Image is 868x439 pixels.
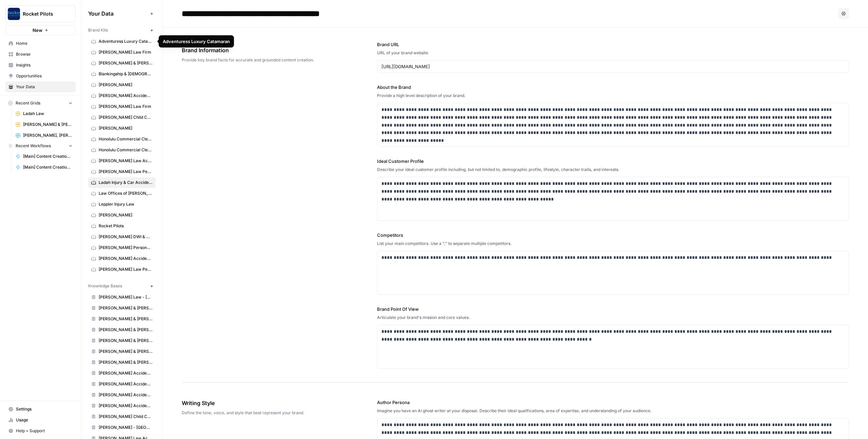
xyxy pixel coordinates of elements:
span: Ladah Injury & Car Accident Lawyers [GEOGRAPHIC_DATA] [99,179,153,186]
span: [PERSON_NAME] [99,212,153,218]
div: URL of your brand website [377,50,849,56]
span: [PERSON_NAME] Law Personal Injury & Car Accident Lawyers [99,266,153,272]
span: [PERSON_NAME] [99,125,153,131]
span: Leppler Injury Law [99,201,153,207]
span: [PERSON_NAME] & [PERSON_NAME] [US_STATE] Car Accident Lawyers [23,121,73,128]
a: Leppler Injury Law [88,199,156,210]
span: [PERSON_NAME] Law - [GEOGRAPHIC_DATA] [99,294,153,300]
span: [PERSON_NAME] Law Personal Injury & Car Accident Lawyer [99,169,153,175]
span: [PERSON_NAME] Law Firm [99,49,153,55]
span: Recent Grids [16,100,40,106]
span: Brand Kits [88,27,108,33]
span: [PERSON_NAME] Law Accident Attorneys [99,158,153,164]
a: Home [5,38,76,49]
span: [PERSON_NAME] & [PERSON_NAME] - [US_STATE] [99,338,153,344]
a: [PERSON_NAME] & [PERSON_NAME] [US_STATE] Car Accident Lawyers [13,119,76,130]
span: Opportunities [16,73,73,79]
a: Honolulu Commercial Cleaning [88,145,156,155]
a: Adventuress Luxury Catamaran [88,36,156,47]
a: [PERSON_NAME] & [PERSON_NAME] [88,346,156,357]
span: Blankingship & [DEMOGRAPHIC_DATA] [99,71,153,77]
div: Articulate your brand's mission and core values. [377,314,849,321]
label: Brand Point Of View [377,306,849,312]
span: [PERSON_NAME] Accident Attorneys - [GEOGRAPHIC_DATA] [99,392,153,398]
span: Adventuress Luxury Catamaran [99,38,153,44]
a: [PERSON_NAME] Accident Attorneys - League City [88,379,156,389]
button: Help + Support [5,425,76,436]
span: Settings [16,406,73,412]
a: Insights [5,60,76,71]
a: [PERSON_NAME] [88,123,156,134]
span: Your Data [88,9,147,18]
span: Knowledge Bases [88,283,122,289]
a: [PERSON_NAME] Accident Attorneys - [GEOGRAPHIC_DATA] [88,389,156,400]
label: Brand URL [377,41,849,48]
span: Usage [16,417,73,423]
span: [Main] Content Creation Article [23,164,73,170]
a: [PERSON_NAME] [88,210,156,221]
label: Competitors [377,232,849,238]
a: [Main] Content Creation Brief [13,151,76,162]
button: Recent Grids [5,98,76,108]
span: [PERSON_NAME] Law Firm [99,103,153,110]
div: Describe your ideal customer profile including, but not limited to, demographic profile, lifestyl... [377,167,849,173]
span: [PERSON_NAME] Personal Injury & Car Accident Lawyer [99,245,153,251]
span: [PERSON_NAME] & [PERSON_NAME] [US_STATE] Car Accident Lawyers [99,60,153,66]
span: [Main] Content Creation Brief [23,153,73,159]
span: Your Data [16,84,73,90]
img: Rocket Pilots Logo [8,8,20,20]
div: List your main competitors. Use a "," to separate multiple competitors. [377,241,849,247]
span: [PERSON_NAME], [PERSON_NAME] & [PERSON_NAME] [23,132,73,138]
span: [PERSON_NAME] Child Custody & Divorce Lawyers - [GEOGRAPHIC_DATA] [99,414,153,420]
a: [PERSON_NAME] Personal Injury & Car Accident Lawyer [88,242,156,253]
a: [PERSON_NAME] Law - [GEOGRAPHIC_DATA] [88,292,156,303]
input: www.sundaysoccer.com [381,63,845,70]
a: [PERSON_NAME] & [PERSON_NAME] [US_STATE] Car Accident Lawyers [88,58,156,69]
span: [PERSON_NAME] Accident Attorneys - [GEOGRAPHIC_DATA] [99,370,153,376]
span: Rocket Pilots [23,11,64,17]
a: [PERSON_NAME] Accident Attorneys - [PERSON_NAME] [88,400,156,411]
a: Opportunities [5,71,76,81]
a: [PERSON_NAME] Accident Attorneys [88,253,156,264]
span: Law Offices of [PERSON_NAME] [99,190,153,196]
span: Define the tone, voice, and style that best represent your brand. [182,410,339,416]
span: Browse [16,51,73,57]
button: New [5,25,76,35]
span: Provide key brand facts for accurate and grounded content creation. [182,57,339,63]
a: Blankingship & [DEMOGRAPHIC_DATA] [88,69,156,79]
a: [PERSON_NAME] DWI & Criminal Defense Lawyers [88,231,156,242]
a: Ladah Law [13,108,76,119]
a: [PERSON_NAME] Law Firm [88,101,156,112]
a: Ladah Injury & Car Accident Lawyers [GEOGRAPHIC_DATA] [88,177,156,188]
span: Rocket Pilots [99,223,153,229]
a: [PERSON_NAME] Law Personal Injury & Car Accident Lawyers [88,264,156,275]
span: Home [16,40,73,46]
a: [PERSON_NAME], [PERSON_NAME] & [PERSON_NAME] [13,130,76,141]
a: [PERSON_NAME] Accident Attorneys - [GEOGRAPHIC_DATA] [88,368,156,379]
a: [PERSON_NAME] Law Firm [88,47,156,58]
span: [PERSON_NAME] Accident Attorneys - League City [99,381,153,387]
button: Workspace: Rocket Pilots [5,5,76,22]
span: Writing Style [182,399,339,407]
label: Author Persona [377,399,849,406]
a: [PERSON_NAME] Law Personal Injury & Car Accident Lawyer [88,166,156,177]
a: [PERSON_NAME] - [GEOGRAPHIC_DATA] [88,422,156,433]
div: Imagine you have an AI ghost writer at your disposal. Describe their ideal qualifications, area o... [377,408,849,414]
span: [PERSON_NAME] & [PERSON_NAME] [99,348,153,355]
a: [PERSON_NAME] & [PERSON_NAME] - JC [88,324,156,335]
span: [PERSON_NAME] [99,82,153,88]
span: New [33,27,42,34]
span: Ladah Law [23,111,73,117]
span: [PERSON_NAME] Accident Attorneys [99,93,153,99]
a: [PERSON_NAME] & [PERSON_NAME] - Florissant [88,303,156,313]
a: [PERSON_NAME] & [PERSON_NAME] - [GEOGRAPHIC_DATA][PERSON_NAME] [88,357,156,368]
span: [PERSON_NAME] & [PERSON_NAME] - [GEOGRAPHIC_DATA][PERSON_NAME] [99,359,153,365]
span: [PERSON_NAME] Accident Attorneys - [PERSON_NAME] [99,403,153,409]
a: [PERSON_NAME] & [PERSON_NAME] - Independence [88,313,156,324]
span: Honolulu Commercial Cleaning [99,147,153,153]
a: Law Offices of [PERSON_NAME] [88,188,156,199]
a: Your Data [5,81,76,92]
div: Provide a high level description of your brand. [377,93,849,99]
span: Recent Workflows [16,143,51,149]
a: [PERSON_NAME] Accident Attorneys [88,90,156,101]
